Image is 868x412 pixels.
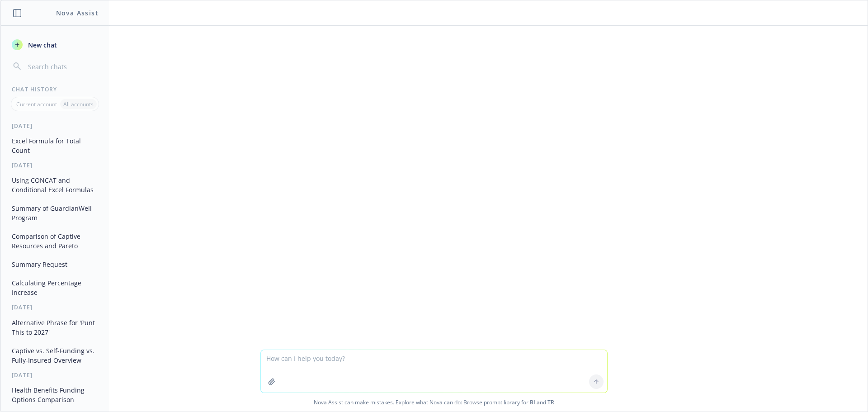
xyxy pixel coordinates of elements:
button: Health Benefits Funding Options Comparison [8,383,102,407]
button: Alternative Phrase for 'Punt This to 2027' [8,315,102,340]
div: [DATE] [1,371,109,379]
button: Summary of GuardianWell Program [8,201,102,225]
button: Using CONCAT and Conditional Excel Formulas [8,173,102,197]
p: Current account [16,100,57,108]
div: [DATE] [1,161,109,169]
h1: Nova Assist [56,8,99,18]
div: [DATE] [1,122,109,130]
button: Captive vs. Self-Funding vs. Fully-Insured Overview [8,343,102,368]
button: New chat [8,37,102,53]
button: Excel Formula for Total Count [8,133,102,158]
button: Summary Request [8,257,102,272]
div: Chat History [1,85,109,93]
span: Nova Assist can make mistakes. Explore what Nova can do: Browse prompt library for and [4,393,864,412]
input: Search chats [26,60,98,73]
p: All accounts [63,100,94,108]
div: [DATE] [1,303,109,311]
a: TR [547,398,554,406]
button: Calculating Percentage Increase [8,275,102,300]
button: Comparison of Captive Resources and Pareto [8,229,102,253]
span: New chat [26,40,57,50]
a: BI [530,398,535,406]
